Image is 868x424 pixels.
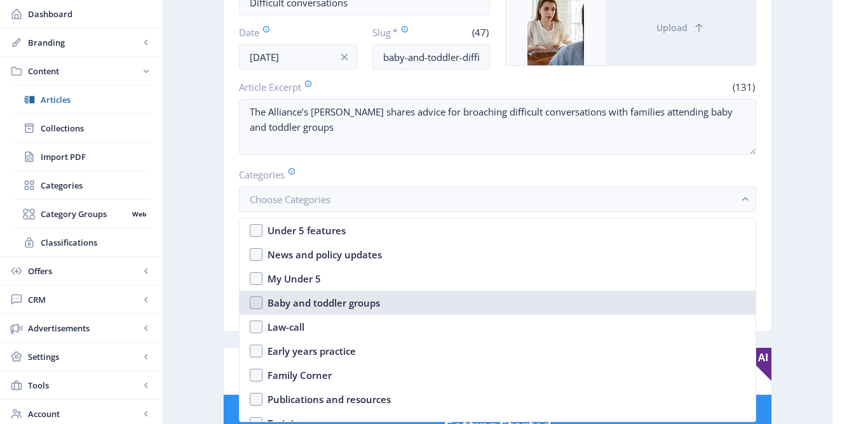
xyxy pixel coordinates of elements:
span: Upload [656,23,688,33]
div: News and policy updates [268,247,382,262]
span: Tools [28,379,140,392]
span: Collections [41,122,150,135]
label: Article Excerpt [239,80,492,94]
button: Choose Categories [239,187,756,212]
span: Account [28,407,140,420]
span: Import PDF [41,150,150,163]
nb-icon: info [338,51,351,63]
button: info [332,44,357,70]
input: this-is-how-a-slug-looks-like [372,44,491,70]
div: Family Corner [268,368,332,383]
span: Settings [28,350,140,363]
span: Offers [28,265,140,277]
a: Collections [13,114,150,142]
a: Articles [13,86,150,114]
a: Category GroupsWeb [13,200,150,228]
span: Branding [28,36,140,49]
div: My Under 5 [268,271,321,286]
div: Early years practice [268,343,356,359]
div: Law-call [268,319,304,335]
nb-badge: Web [128,208,150,220]
input: Publishing Date [239,44,357,70]
span: Classifications [41,236,150,249]
span: Articles [41,93,150,106]
label: Slug [372,25,426,39]
span: Content [28,65,140,77]
span: Dashboard [28,8,153,20]
a: Classifications [13,229,150,256]
label: Date [239,25,347,39]
label: Categories [239,168,746,182]
span: (47) [470,26,490,39]
span: Advertisements [28,322,140,335]
div: Publications and resources [268,392,391,407]
span: Category Groups [41,208,128,220]
span: (131) [731,81,756,93]
span: CRM [28,293,140,306]
span: Categories [41,179,150,192]
div: Baby and toddler groups [268,295,380,310]
a: Categories [13,171,150,199]
span: Choose Categories [250,193,330,206]
div: Under 5 features [268,223,346,238]
a: Import PDF [13,143,150,171]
